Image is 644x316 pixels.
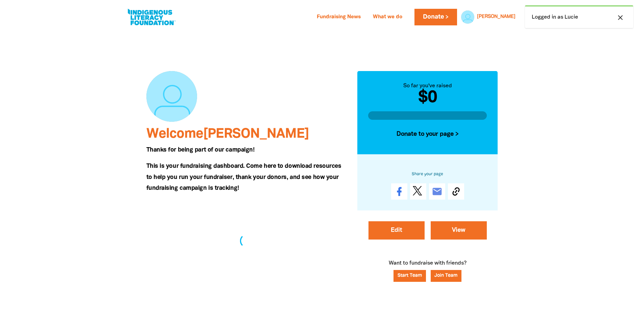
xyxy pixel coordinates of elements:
a: Start Team [393,270,426,282]
h6: Share your page [368,171,487,178]
span: Welcome [PERSON_NAME] [146,128,309,140]
button: Join Team [431,270,462,282]
button: Copy Link [448,183,464,200]
span: This is your fundraising dashboard. Come here to download resources to help you run your fundrais... [146,163,341,191]
div: Logged in as Lucie [525,5,633,28]
a: Share [391,183,407,200]
button: close [614,13,626,22]
a: Donate [414,9,457,25]
span: Thanks for being part of our campaign! [146,147,255,153]
a: Post [410,183,426,200]
a: View [431,221,487,240]
i: close [616,14,624,22]
a: Fundraising News [313,12,365,23]
a: What we do [369,12,406,23]
div: So far you've raised [368,82,487,90]
button: Donate to your page > [368,125,487,143]
a: Edit [368,221,425,240]
p: Want to fundraise with friends? [357,259,498,292]
i: email [432,186,443,197]
a: [PERSON_NAME] [477,15,516,19]
a: email [429,183,445,200]
h2: $0 [368,90,487,106]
